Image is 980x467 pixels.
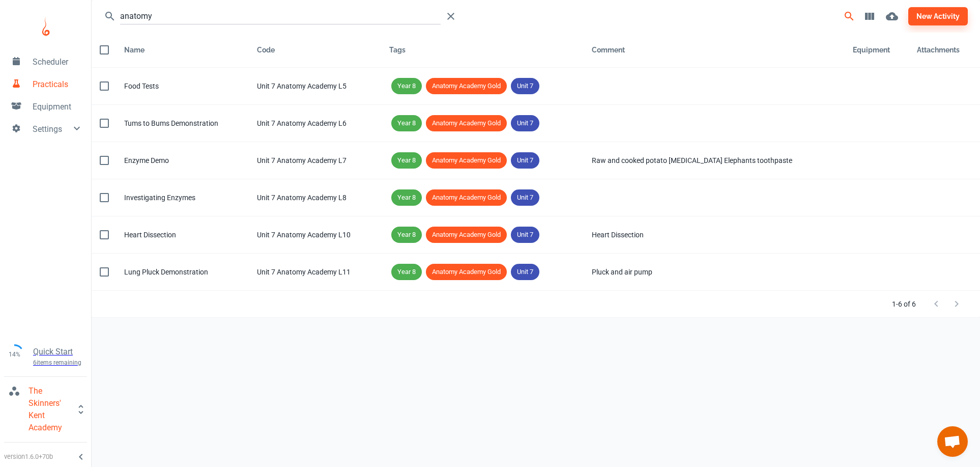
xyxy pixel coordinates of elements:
div: Tums to Bums Demonstration [124,118,241,129]
span: Year 8 [391,118,422,128]
span: Year 8 [391,230,422,240]
span: Anatomy Academy Gold [426,81,507,91]
span: Unit 7 [511,155,539,166]
input: Search [120,8,441,24]
span: Anatomy Academy Gold [426,230,507,240]
button: Bulk upload [880,4,904,29]
button: Search [839,6,859,26]
span: Unit 7 [511,193,539,203]
span: Unit 7 [511,230,539,240]
span: Unit 7 [511,267,539,277]
div: Investigating Enzymes [124,192,241,203]
div: Comment [592,44,625,56]
span: Year 8 [391,155,422,166]
div: Raw and cooked potato [MEDICAL_DATA] Elephants toothpaste [592,155,837,166]
div: Unit 7 Anatomy Academy L7 [257,155,373,166]
span: Anatomy Academy Gold [426,267,507,277]
div: Unit 7 Anatomy Academy L8 [257,192,373,203]
div: Heart Dissection [592,229,837,240]
span: Year 8 [391,81,422,91]
p: 1-6 of 6 [892,298,916,310]
div: Equipment [853,44,901,56]
span: Anatomy Academy Gold [426,155,507,166]
button: Sort [588,41,629,59]
button: Sort [120,41,149,59]
div: Open chat [937,426,968,457]
div: Enzyme Demo [124,155,241,166]
span: Unit 7 [511,81,539,91]
div: Food Tests [124,80,241,92]
span: Unit 7 [511,118,539,128]
div: Unit 7 Anatomy Academy L5 [257,80,373,92]
div: Unit 7 Anatomy Academy L11 [257,266,373,278]
span: Anatomy Academy Gold [426,118,507,128]
span: Year 8 [391,193,422,203]
span: Year 8 [391,267,422,277]
div: Attachments [917,44,972,56]
div: Lung Pluck Demonstration [124,266,241,278]
div: Unit 7 Anatomy Academy L6 [257,118,373,129]
button: new activity [908,7,968,25]
div: Code [257,44,275,56]
div: Unit 7 Anatomy Academy L10 [257,229,373,240]
div: Pluck and air pump [592,266,837,278]
button: View Columns [859,6,880,26]
div: Name [124,44,145,56]
div: Tags [389,44,575,56]
button: Sort [253,41,279,59]
span: Anatomy Academy Gold [426,193,507,203]
div: Heart Dissection [124,229,241,240]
